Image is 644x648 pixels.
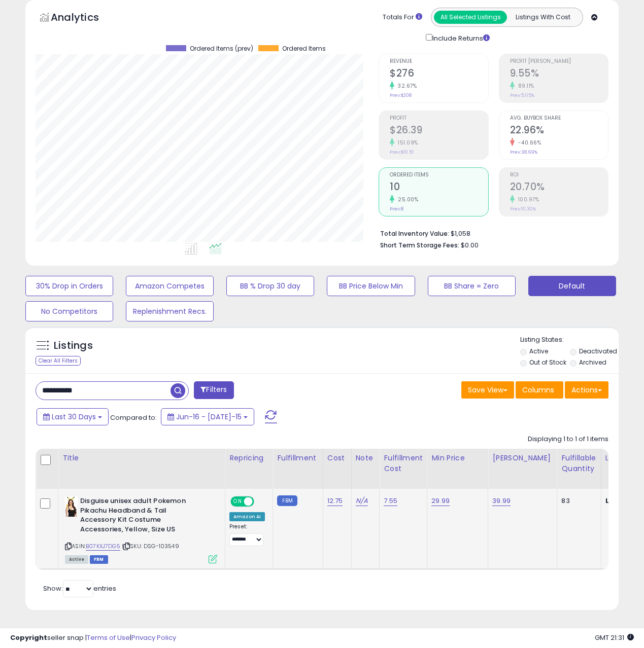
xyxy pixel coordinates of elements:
a: 12.75 [327,496,343,506]
h5: Listings [54,339,93,353]
h5: Analytics [51,10,119,27]
small: Prev: $10.51 [390,149,414,155]
small: 151.09% [394,139,418,147]
div: Preset: [229,523,265,546]
div: ASIN: [65,496,217,562]
b: Disguise unisex adult Pokemon Pikachu Headband & Tail Accessory Kit Costume Accessories, Yellow, ... [80,496,204,536]
div: Fulfillable Quantity [561,453,596,474]
span: ON [231,497,244,506]
button: No Competitors [25,301,113,321]
small: 32.67% [394,82,417,90]
span: Ordered Items [390,172,488,178]
button: Amazon Competes [126,276,214,296]
label: Archived [579,358,606,367]
button: BB Share = Zero [428,276,516,296]
button: Filters [194,381,233,399]
button: Actions [565,381,608,399]
p: Listing States: [520,335,619,345]
button: BB Price Below Min [327,276,415,296]
span: Columns [522,385,554,395]
div: Amazon AI [229,512,265,521]
button: 30% Drop in Orders [25,276,113,296]
div: Title [62,453,221,463]
h2: 22.96% [510,124,608,138]
small: Prev: $208 [390,92,412,98]
a: 29.99 [431,496,450,506]
h2: $26.39 [390,124,488,138]
span: All listings currently available for purchase on Amazon [65,555,88,564]
span: Profit [390,116,488,121]
small: Prev: 5.05% [510,92,534,98]
div: Include Returns [418,32,502,44]
h2: 10 [390,181,488,195]
div: seller snap | | [10,633,176,643]
div: Repricing [229,453,268,463]
span: Last 30 Days [52,412,96,422]
span: Ordered Items [282,45,326,52]
span: Avg. Buybox Share [510,116,608,121]
small: FBM [277,495,297,506]
a: 7.55 [384,496,397,506]
small: Prev: 8 [390,206,403,212]
button: Columns [516,381,563,399]
button: Last 30 Days [37,408,109,425]
span: OFF [253,497,269,506]
a: 39.99 [492,496,511,506]
small: 100.97% [515,196,539,203]
a: Privacy Policy [131,633,176,642]
h2: $276 [390,67,488,81]
div: Cost [327,453,347,463]
label: Out of Stock [529,358,566,367]
small: 25.00% [394,196,418,203]
span: $0.00 [461,240,479,250]
b: Total Inventory Value: [380,229,449,238]
span: 2025-08-15 21:31 GMT [595,633,634,642]
button: BB % Drop 30 day [226,276,314,296]
div: Displaying 1 to 1 of 1 items [528,435,608,444]
b: Short Term Storage Fees: [380,241,459,249]
button: Replenishment Recs. [126,301,214,321]
div: Note [356,453,376,463]
div: Fulfillment Cost [384,453,423,474]
span: Compared to: [110,413,157,422]
a: Terms of Use [87,633,130,642]
small: Prev: 38.69% [510,149,537,155]
a: N/A [356,496,368,506]
button: Save View [461,381,514,399]
small: 89.11% [515,82,534,90]
img: 41RqGEMAr2L._SL40_.jpg [65,496,78,517]
strong: Copyright [10,633,47,642]
span: Revenue [390,59,488,64]
div: Fulfillment [277,453,318,463]
small: Prev: 10.30% [510,206,536,212]
div: Totals For [383,13,422,22]
a: B07KXJ7DG5 [86,542,120,551]
label: Active [529,347,548,355]
h2: 20.70% [510,181,608,195]
span: Ordered Items (prev) [190,45,253,52]
div: Clear All Filters [36,356,81,366]
span: FBM [90,555,108,564]
button: All Selected Listings [434,11,507,24]
li: $1,058 [380,227,601,239]
button: Jun-16 - [DATE]-15 [161,408,254,425]
span: | SKU: DSG-103549 [122,542,179,550]
span: Show: entries [43,584,116,593]
button: Default [528,276,616,296]
small: -40.66% [515,139,541,147]
label: Deactivated [579,347,617,355]
div: Min Price [431,453,484,463]
span: Profit [PERSON_NAME] [510,59,608,64]
h2: 9.55% [510,67,608,81]
button: Listings With Cost [506,11,580,24]
span: ROI [510,172,608,178]
div: [PERSON_NAME] [492,453,553,463]
div: 83 [561,496,593,506]
span: Jun-16 - [DATE]-15 [176,412,242,422]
